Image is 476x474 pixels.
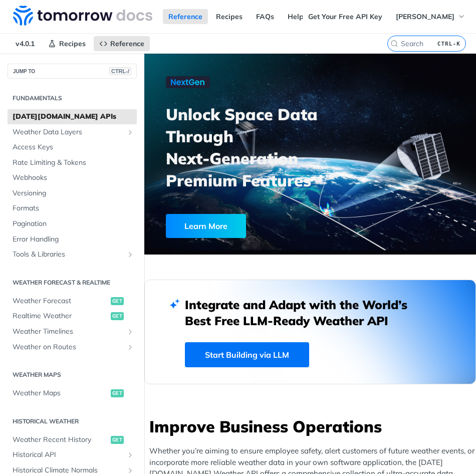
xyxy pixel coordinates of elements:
[8,294,137,309] a: Weather Forecastget
[210,9,248,24] a: Recipes
[13,435,108,445] span: Weather Recent History
[166,214,246,238] div: Learn More
[166,103,321,191] h3: Unlock Space Data Through Next-Generation Premium Features
[109,67,131,75] span: CTRL-/
[8,201,137,216] a: Formats
[8,109,137,124] a: [DATE][DOMAIN_NAME] APIs
[126,251,134,259] button: Show subpages for Tools & Libraries
[13,342,124,352] span: Weather on Routes
[13,188,134,198] span: Versioning
[8,278,137,287] h2: Weather Forecast & realtime
[8,309,137,324] a: Realtime Weatherget
[59,39,86,48] span: Recipes
[303,9,388,24] a: Get Your Free API Key
[8,170,137,185] a: Webhooks
[111,389,124,397] span: get
[8,417,137,426] h2: Historical Weather
[8,370,137,379] h2: Weather Maps
[8,386,137,401] a: Weather Mapsget
[185,342,309,367] a: Start Building via LLM
[8,324,137,339] a: Weather TimelinesShow subpages for Weather Timelines
[13,203,134,213] span: Formats
[13,6,152,26] img: Tomorrow.io Weather API Docs
[390,40,398,48] svg: Search
[149,415,476,437] h3: Improve Business Operations
[8,125,137,140] a: Weather Data LayersShow subpages for Weather Data Layers
[8,140,137,155] a: Access Keys
[166,214,290,238] a: Learn More
[94,36,150,51] a: Reference
[8,247,137,262] a: Tools & LibrariesShow subpages for Tools & Libraries
[110,39,144,48] span: Reference
[13,219,134,229] span: Pagination
[43,36,91,51] a: Recipes
[8,64,137,79] button: JUMP TOCTRL-/
[8,186,137,201] a: Versioning
[111,297,124,305] span: get
[13,173,134,183] span: Webhooks
[13,250,124,260] span: Tools & Libraries
[13,296,108,306] span: Weather Forecast
[396,12,454,21] span: [PERSON_NAME]
[13,311,108,321] span: Realtime Weather
[8,155,137,170] a: Rate Limiting & Tokens
[126,128,134,136] button: Show subpages for Weather Data Layers
[13,142,134,152] span: Access Keys
[13,388,108,398] span: Weather Maps
[126,343,134,351] button: Show subpages for Weather on Routes
[111,436,124,444] span: get
[8,447,137,462] a: Historical APIShow subpages for Historical API
[13,158,134,168] span: Rate Limiting & Tokens
[126,328,134,336] button: Show subpages for Weather Timelines
[13,127,124,137] span: Weather Data Layers
[13,327,124,337] span: Weather Timelines
[8,432,137,447] a: Weather Recent Historyget
[435,39,463,49] kbd: CTRL-K
[163,9,208,24] a: Reference
[13,450,124,460] span: Historical API
[8,232,137,247] a: Error Handling
[8,216,137,231] a: Pagination
[111,312,124,320] span: get
[8,94,137,103] h2: Fundamentals
[10,36,40,51] span: v4.0.1
[185,297,435,329] h2: Integrate and Adapt with the World’s Best Free LLM-Ready Weather API
[251,9,280,24] a: FAQs
[8,340,137,355] a: Weather on RoutesShow subpages for Weather on Routes
[13,112,134,122] span: [DATE][DOMAIN_NAME] APIs
[126,451,134,459] button: Show subpages for Historical API
[282,9,334,24] a: Help Center
[166,76,210,88] img: NextGen
[13,234,134,245] span: Error Handling
[390,9,471,24] button: [PERSON_NAME]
